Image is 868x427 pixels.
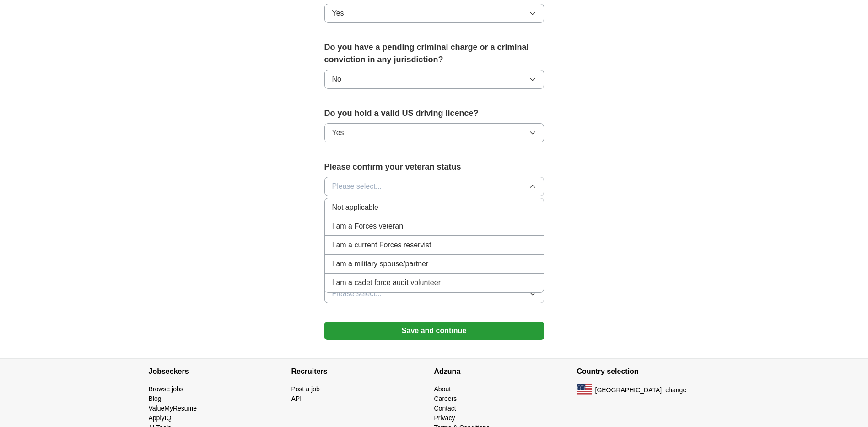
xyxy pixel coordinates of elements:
[332,8,344,19] span: Yes
[332,181,382,192] span: Please select...
[324,161,544,173] label: Please confirm your veteran status
[332,127,344,138] span: Yes
[595,385,662,395] span: [GEOGRAPHIC_DATA]
[434,405,456,412] a: Contact
[332,240,431,251] span: I am a current Forces reservist
[332,202,378,213] span: Not applicable
[434,385,451,393] a: About
[291,385,320,393] a: Post a job
[149,405,197,412] a: ValueMyResume
[332,74,341,85] span: No
[324,123,544,142] button: Yes
[332,277,441,288] span: I am a cadet force audit volunteer
[324,4,544,23] button: Yes
[665,385,686,395] button: change
[577,359,720,384] h4: Country selection
[332,288,382,299] span: Please select...
[324,284,544,303] button: Please select...
[324,41,544,66] label: Do you have a pending criminal charge or a criminal conviction in any jurisdiction?
[324,177,544,196] button: Please select...
[324,107,544,120] label: Do you hold a valid US driving licence?
[434,395,457,402] a: Careers
[291,395,302,402] a: API
[434,414,455,422] a: Privacy
[149,395,162,402] a: Blog
[577,384,592,395] img: US flag
[324,322,544,340] button: Save and continue
[332,221,404,232] span: I am a Forces veteran
[324,70,544,89] button: No
[332,258,429,269] span: I am a military spouse/partner
[149,385,183,393] a: Browse jobs
[149,414,172,422] a: ApplyIQ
